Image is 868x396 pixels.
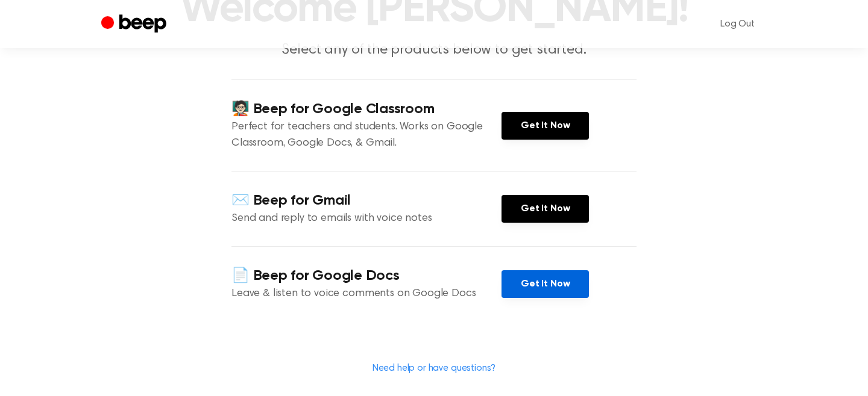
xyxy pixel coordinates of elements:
h4: 🧑🏻‍🏫 Beep for Google Classroom [231,99,502,119]
a: Get It Now [502,112,589,140]
a: Need help or have questions? [373,364,496,373]
a: Get It Now [502,270,589,298]
p: Perfect for teachers and students. Works on Google Classroom, Google Docs, & Gmail. [231,119,502,152]
a: Get It Now [502,195,589,223]
p: Leave & listen to voice comments on Google Docs [231,286,502,302]
a: Beep [101,13,169,36]
h4: ✉️ Beep for Gmail [231,191,502,211]
p: Send and reply to emails with voice notes [231,211,502,227]
a: Log Out [708,10,767,39]
p: Select any of the products below to get started. [203,40,665,60]
h4: 📄 Beep for Google Docs [231,266,502,286]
